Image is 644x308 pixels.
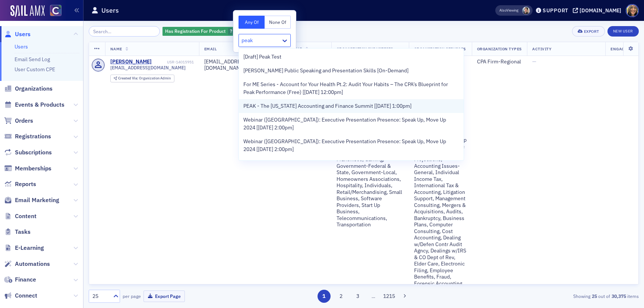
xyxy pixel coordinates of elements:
span: Organization Industries [337,46,393,51]
a: Events & Products [4,101,64,109]
span: Events & Products [15,101,64,109]
div: Export [584,29,599,34]
div: [EMAIL_ADDRESS][DOMAIN_NAME] [204,59,248,72]
a: Email Marketing [4,196,59,204]
span: Email Marketing [15,196,59,204]
span: [PERSON_NAME] Public Speaking and Presentation Skills [On-Demand] [243,67,408,75]
span: Users [15,30,31,38]
span: Organization Types [477,46,522,51]
a: Subscriptions [4,148,52,157]
span: Webinar ([GEOGRAPHIC_DATA]): Executive Presentation Presence: Speak Up, Move Up 2024 [[DATE] 2:00pm] [243,138,459,153]
span: Content [15,212,37,220]
button: None Of [265,16,291,29]
h1: Users [101,6,119,15]
img: SailAMX [10,5,45,17]
a: View Homepage [45,5,61,18]
a: Users [15,43,28,50]
img: SailAMX [50,5,61,16]
a: Organizations [4,85,53,93]
button: 3 [351,290,364,303]
button: Export [572,26,604,37]
label: per page [123,293,141,299]
div: Also [499,8,506,13]
div: CPA Firm-Regional [477,59,522,65]
span: PEAK - The [US_STATE] Accounting and Finance Summit [[DATE] 1:00pm] [243,102,411,110]
span: Has Registration For Product [165,28,225,34]
span: Activity [532,46,552,51]
strong: 30,375 [610,293,627,299]
span: Created Via : [118,76,139,81]
a: Registrations [4,132,51,141]
strong: 25 [590,293,598,299]
div: USR-14015951 [153,60,194,65]
span: Registrations [15,132,51,141]
div: Organization Admin [118,76,171,81]
span: Subscriptions [15,148,52,157]
span: Webinar ([GEOGRAPHIC_DATA]): Executive Presentation Presence: Speak Up, Move Up 2024 [[DATE] 2:00pm] [243,159,459,175]
a: Finance [4,276,36,284]
a: New User [607,26,639,37]
div: Created Via: Organization Admin [110,75,174,82]
span: Profile [626,4,639,17]
span: For ME Series - Account for Your Health Pt.2: Audit Your Habits – The CPA’s Blueprint for Peak Pe... [243,81,459,96]
a: User Custom CPE [15,66,55,73]
button: [DOMAIN_NAME] [573,8,624,13]
div: Support [543,7,568,14]
input: Search… [89,26,160,37]
button: Export Page [143,290,185,302]
span: Email [204,46,217,51]
span: E-Learning [15,244,44,252]
span: [Draft] Peak Test [243,53,281,61]
a: [PERSON_NAME] [110,59,152,65]
span: Automations [15,260,50,268]
div: [DOMAIN_NAME] [580,7,621,14]
span: Viewing [499,8,518,13]
span: Orders [15,117,33,125]
span: Reports [15,180,36,188]
a: Automations [4,260,50,268]
a: Email Send Log [15,56,50,63]
span: ? [230,28,232,34]
button: 1 [318,290,331,303]
span: Webinar ([GEOGRAPHIC_DATA]): Executive Presentation Presence: Speak Up, Move Up 2024 [[DATE] 2:00pm] [243,116,459,132]
span: Organization Services [414,46,466,51]
a: Connect [4,292,37,300]
button: 2 [334,290,347,303]
a: E-Learning [4,244,44,252]
button: Any Of [239,16,265,29]
a: Memberships [4,164,51,173]
span: … [368,293,379,299]
div: Showing out of items [461,293,639,299]
span: Finance [15,276,36,284]
a: Tasks [4,228,31,236]
span: Pamela Galey-Coleman [522,7,530,15]
span: Name [110,46,122,51]
span: — [532,58,536,65]
a: Users [4,30,31,38]
div: 25 [92,292,109,300]
span: Organizations [15,85,53,93]
span: Connect [15,292,37,300]
span: [EMAIL_ADDRESS][DOMAIN_NAME] [110,65,186,70]
span: Memberships [15,164,51,173]
span: Tasks [15,228,31,236]
a: Reports [4,180,36,188]
a: Content [4,212,37,220]
a: Orders [4,117,33,125]
button: 1215 [383,290,396,303]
